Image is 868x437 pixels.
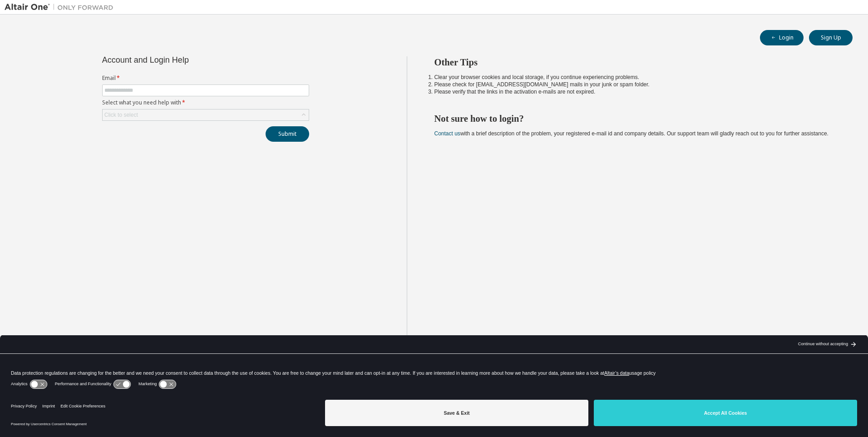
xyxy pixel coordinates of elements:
[102,74,309,82] label: Email
[809,30,853,45] button: Sign Up
[434,130,460,137] a: Contact us
[434,56,837,68] h2: Other Tips
[5,3,118,12] img: Altair One
[102,56,268,64] div: Account and Login Help
[760,30,804,45] button: Login
[434,113,837,124] h2: Not sure how to login?
[434,81,837,88] li: Please check for [EMAIL_ADDRESS][DOMAIN_NAME] mails in your junk or spam folder.
[102,99,309,106] label: Select what you need help with
[434,130,829,137] span: with a brief description of the problem, your registered e-mail id and company details. Our suppo...
[103,109,309,120] div: Click to select
[266,126,309,142] button: Submit
[434,88,837,95] li: Please verify that the links in the activation e-mails are not expired.
[104,111,138,119] div: Click to select
[434,74,837,81] li: Clear your browser cookies and local storage, if you continue experiencing problems.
